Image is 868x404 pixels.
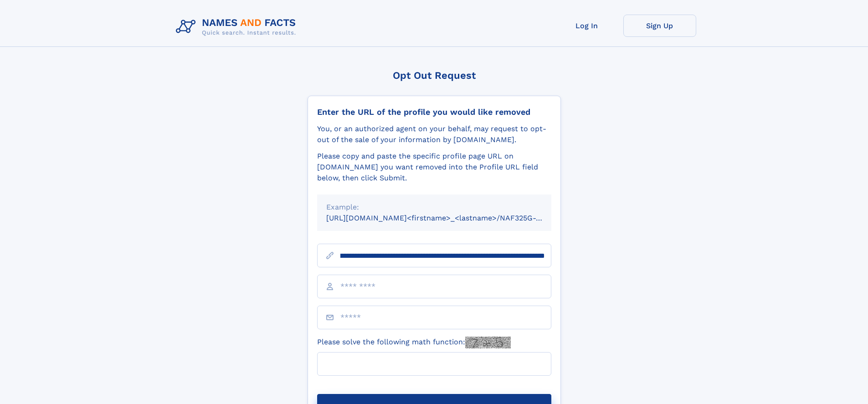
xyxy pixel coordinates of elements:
[550,15,623,37] a: Log In
[317,107,551,117] div: Enter the URL of the profile you would like removed
[326,214,569,222] small: [URL][DOMAIN_NAME]<firstname>_<lastname>/NAF325G-xxxxxxxx
[308,70,561,81] div: Opt Out Request
[317,151,551,184] div: Please copy and paste the specific profile page URL on [DOMAIN_NAME] you want removed into the Pr...
[317,123,551,145] div: You, or an authorized agent on your behalf, may request to opt-out of the sale of your informatio...
[317,337,511,348] label: Please solve the following math function:
[326,202,542,213] div: Example:
[172,15,303,39] img: Logo Names and Facts
[623,15,696,37] a: Sign Up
